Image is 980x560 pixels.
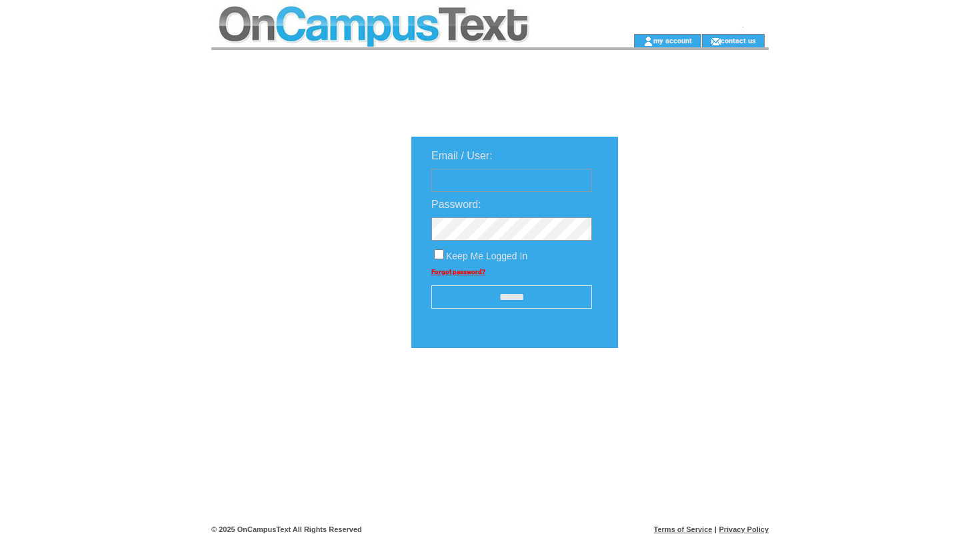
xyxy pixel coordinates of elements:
a: Terms of Service [654,525,713,533]
span: Keep Me Logged In [446,251,527,261]
span: Password: [431,199,481,210]
a: contact us [721,36,756,45]
img: account_icon.gif [643,36,653,47]
img: contact_us_icon.gif [711,36,721,47]
span: Email / User: [431,150,493,161]
span: © 2025 OnCampusText All Rights Reserved [211,525,362,533]
a: Forgot password? [431,268,485,275]
a: my account [653,36,692,45]
img: transparent.png [657,381,723,398]
a: Privacy Policy [719,525,769,533]
span: | [715,525,717,533]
